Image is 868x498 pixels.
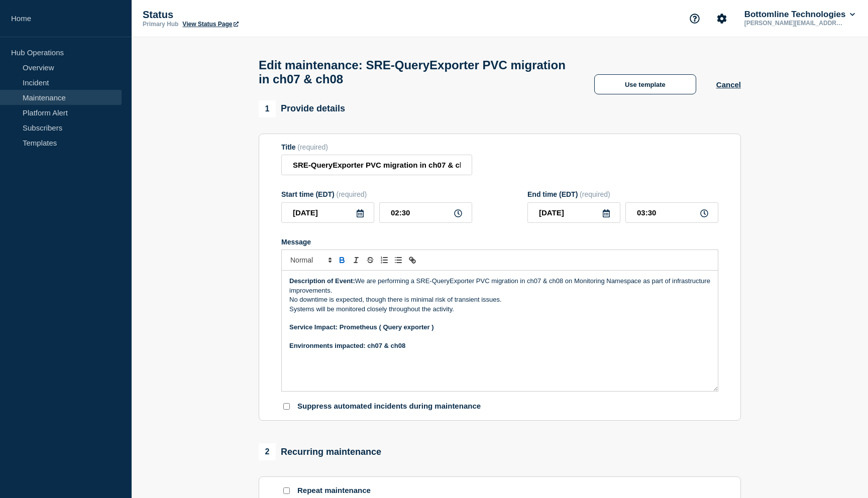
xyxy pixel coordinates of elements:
p: [PERSON_NAME][EMAIL_ADDRESS][DOMAIN_NAME] [742,20,847,27]
strong: Environments impacted: ch07 & ch08 [289,342,405,349]
button: Toggle bold text [335,254,349,266]
div: Message [282,271,718,391]
p: No downtime is expected, though there is minimal risk of transient issues. [289,295,710,304]
button: Bottomline Technologies [742,10,857,20]
p: Suppress automated incidents during maintenance [297,402,481,411]
span: 2 [259,443,276,460]
span: Font size [286,254,335,266]
button: Use template [594,74,696,94]
span: (required) [337,190,367,198]
input: HH:MM [379,202,472,223]
button: Toggle strikethrough text [363,254,377,266]
input: HH:MM [625,202,718,223]
strong: Service Impact: Prometheus ( Query exporter ) [289,323,434,331]
div: End time (EDT) [527,190,718,198]
input: Suppress automated incidents during maintenance [283,403,290,410]
span: (required) [297,143,328,151]
input: YYYY-MM-DD [281,202,374,223]
div: Message [281,238,718,246]
button: Account settings [711,8,732,29]
input: Repeat maintenance [283,487,290,494]
div: Start time (EDT) [281,190,472,198]
button: Toggle link [405,254,419,266]
a: View Status Page [182,21,238,28]
button: Support [684,8,705,29]
p: Primary Hub [143,21,178,28]
button: Cancel [716,80,741,89]
h1: Edit maintenance: SRE-QueryExporter PVC migration in ch07 & ch08 [259,58,574,86]
button: Toggle italic text [349,254,363,266]
input: YYYY-MM-DD [527,202,620,223]
div: Provide details [259,100,345,117]
button: Toggle ordered list [377,254,391,266]
p: Status [143,9,344,21]
input: Title [281,155,472,175]
strong: Description of Event: [289,277,355,285]
p: We are performing a SRE-QueryExporter PVC migration in ch07 & ch08 on Monitoring Namespace as par... [289,277,710,295]
span: 1 [259,100,276,117]
p: Systems will be monitored closely throughout the activity. [289,305,710,314]
button: Toggle bulleted list [391,254,405,266]
div: Recurring maintenance [259,443,381,460]
div: Title [281,143,472,151]
span: (required) [580,190,610,198]
p: Repeat maintenance [297,486,371,495]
